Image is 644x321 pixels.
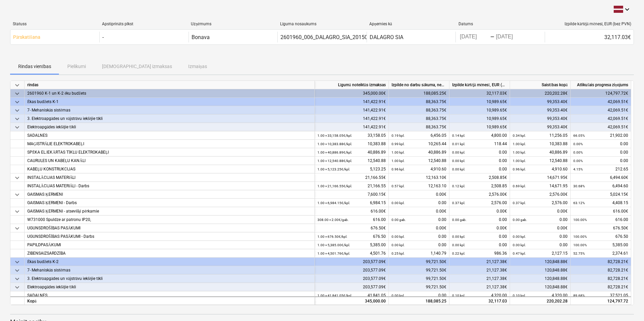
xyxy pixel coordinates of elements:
[513,235,526,238] small: 0.00 kpl.
[452,148,507,157] div: 0.00
[392,216,446,224] div: 0.00
[449,89,510,98] div: 32,117.03€
[510,283,571,291] div: 120,848.88€
[27,140,312,148] div: MAĢISTRĀLIE ELEKTROKABEĻI
[392,241,446,249] div: 0.00
[452,201,465,205] small: 0.37 kpl.
[280,22,364,27] div: Līguma nosaukums
[392,167,405,171] small: 0.96 kpl.
[573,235,587,238] small: 100.00%
[571,266,631,275] div: 82,728.21€
[27,283,312,291] div: Elektroapgādes iekšējie tīkli
[513,252,526,255] small: 0.47 kpl.
[13,224,21,232] span: keyboard_arrow_down
[317,297,386,306] div: 345,000.00
[513,201,526,205] small: 0.37 kpl.
[452,134,465,137] small: 0.14 kpl.
[573,157,628,165] div: 0.00
[27,131,312,140] div: SADALNES
[452,184,465,188] small: 0.12 kpl.
[13,207,21,216] span: keyboard_arrow_down
[573,184,585,188] small: 30.68%
[452,131,507,140] div: 4,800.00
[571,123,631,131] div: 42,069.51€
[315,266,389,275] div: 203,577.09€
[315,258,389,266] div: 203,577.09€
[513,184,526,188] small: 0.69 kpl.
[315,207,389,216] div: 616.00€
[315,89,389,98] div: 345,000.00€
[317,243,350,247] small: 1.00 × 5,385.00€ / kpl.
[573,252,585,255] small: 52.75%
[513,165,568,173] div: 4,910.60
[513,151,526,154] small: 1.00 kpl.
[13,191,21,199] span: keyboard_arrow_down
[571,115,631,123] div: 42,069.51€
[513,157,568,165] div: 12,540.88
[392,142,405,146] small: 0.99 kpl.
[27,89,312,98] div: 2601960 K-1 un K-2 ēku budžets
[513,199,568,207] div: 2,576.00
[392,218,406,222] small: 0.00 gab.
[573,131,628,140] div: 21,902.00
[27,207,312,216] div: GAISMAS ĶERMENI - atsevišķi pērkamie
[510,173,571,182] div: 14,671.95€
[13,81,21,89] span: keyboard_arrow_down
[389,115,449,123] div: 88,363.75€
[13,22,97,26] div: Statuss
[513,134,526,137] small: 0.34 kpl.
[573,151,583,154] small: 0.00%
[449,190,510,199] div: 2,576.00€
[452,241,507,249] div: 0.00
[389,207,449,216] div: 0.00€
[452,142,465,146] small: 0.01 kpl.
[27,182,312,190] div: INSTALĀCIJAS MATERIĀLI - Darbs
[192,34,210,40] div: Bonava
[392,199,446,207] div: 0.00
[27,165,312,173] div: KABEĻU KONSTRUKCIJAS
[449,258,510,266] div: 21,127.38€
[452,297,507,306] div: 32,117.03
[317,232,386,241] div: 676.50
[27,123,312,131] div: Elektroapgādes iekšējie tīkli
[510,81,571,89] div: Saistības kopā
[27,232,312,241] div: UGUNSDROŠĪBAS PASĀKUMI - Darbs
[27,216,312,224] div: W731000 Spuldze ar patronu IP20,
[27,291,312,300] div: SADALNES
[27,199,312,207] div: GAISMAS ĶERMENI - Darbs
[452,199,507,207] div: 2,576.00
[389,266,449,275] div: 99,721.50€
[317,241,386,249] div: 5,385.00
[573,201,585,205] small: 63.12%
[27,249,312,258] div: ZIBENSAIZSARDZĪBA
[392,232,446,241] div: 0.00
[510,296,571,305] div: 220,202.28
[452,167,465,171] small: 0.00 kpl.
[513,218,527,222] small: 0.00 gab.
[452,216,507,224] div: 0.00
[573,142,583,146] small: 0.00%
[449,123,510,131] div: 10,989.65€
[389,123,449,131] div: 88,363.75€
[27,106,312,115] div: 7- Mehaniskās sistēmas
[317,140,386,148] div: 10,383.88
[623,5,631,13] i: keyboard_arrow_down
[513,241,568,249] div: 0.00
[513,131,568,140] div: 11,256.05
[27,173,312,182] div: INSTALĀCIJAS MATERIĀLI
[392,201,405,205] small: 0.00 kpl.
[370,34,403,40] div: DALAGRO SIA
[571,275,631,283] div: 82,728.21€
[513,232,568,241] div: 0.00
[513,249,568,258] div: 2,127.15
[315,173,389,182] div: 21,166.55€
[452,294,465,297] small: 0.10 kpl.
[315,81,389,89] div: Līgumā noteiktās izmaksas
[13,123,21,131] span: keyboard_arrow_down
[317,201,350,205] small: 1.00 × 6,984.15€ / kpl.
[317,249,386,258] div: 4,501.76
[573,159,583,163] small: 0.00%
[13,106,21,115] span: keyboard_arrow_down
[449,81,510,89] div: Izpilde kārtējā mēnesī, EUR (bez PVN)
[510,266,571,275] div: 120,848.88€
